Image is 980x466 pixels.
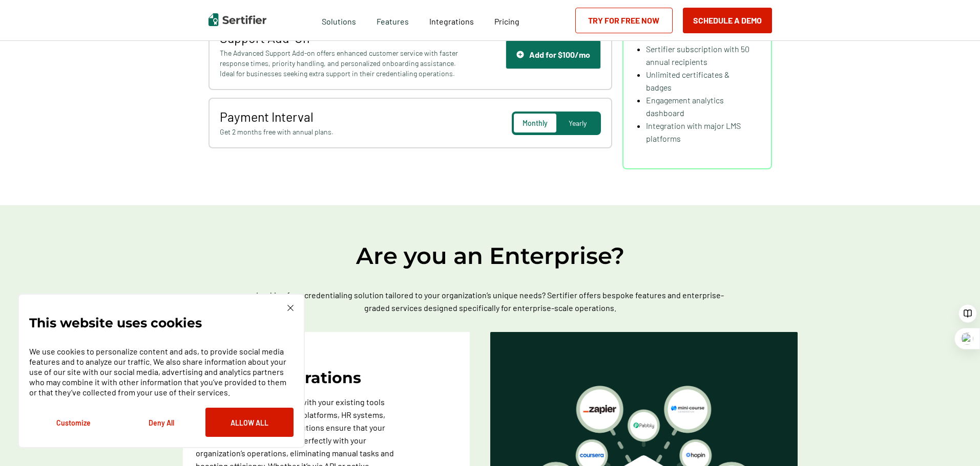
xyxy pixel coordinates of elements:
a: Pricing [494,14,519,27]
h2: Are you an Enterprise? [183,241,798,271]
p: This website uses cookies [29,318,202,328]
a: Integrations [429,14,474,27]
p: We use cookies to personalize content and ads, to provide social media features and to analyze ou... [29,346,294,397]
span: Integrations [429,16,474,26]
span: The Advanced Support Add-on offers enhanced customer service with faster response times, priority... [220,48,461,79]
span: Unlimited certificates & badges [646,70,729,92]
span: Integration with major LMS platforms [646,121,741,143]
div: Add for $100/mo [516,50,590,59]
iframe: Chat Widget [929,417,980,466]
img: Sertifier | Digital Credentialing Platform [208,13,266,26]
span: Engagement analytics dashboard [646,95,724,118]
button: Allow All [205,408,294,437]
img: Cookie Popup Close [287,305,294,311]
a: Try for Free Now [575,8,673,33]
p: Looking for a credentialing solution tailored to your organization’s unique needs? Sertifier offe... [244,289,736,314]
span: Monthly [523,119,548,127]
span: Features [377,14,409,27]
button: Deny All [117,408,205,437]
button: Schedule a Demo [683,8,772,33]
span: Sertifier subscription with 50 annual recipients [646,44,749,66]
span: Get 2 months free with annual plans. [220,127,461,137]
button: Support IconAdd for $100/mo [506,40,601,69]
span: Pricing [494,16,519,26]
button: Customize [29,408,117,437]
span: Payment Interval [220,109,461,124]
span: Solutions [322,14,356,27]
img: Support Icon [516,51,524,58]
span: Yearly [569,119,587,127]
